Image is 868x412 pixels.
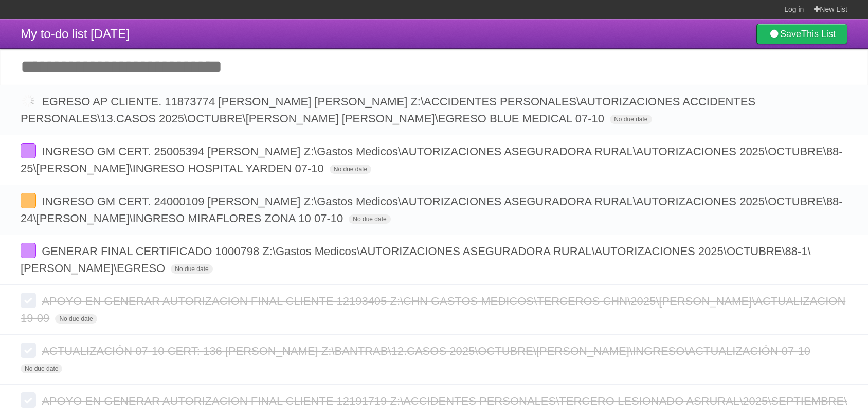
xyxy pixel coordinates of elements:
[55,314,97,324] span: No due date
[21,343,36,358] label: Done
[801,29,836,39] b: This List
[21,27,130,41] span: My to-do list [DATE]
[756,24,847,44] a: SaveThis List
[21,295,845,325] span: APOYO EN GENERAR AUTORIZACION FINAL CLIENTE 12193405 Z:\CHN GASTOS MEDICOS\TERCEROS CHN\2025\[PER...
[21,293,36,308] label: Done
[42,345,813,357] span: ACTUALIZACIÓN 07-10 CERT: 136 [PERSON_NAME] Z:\BANTRAB\12.CASOS 2025\OCTUBRE\[PERSON_NAME]\INGRES...
[330,165,371,174] span: No due date
[21,243,36,258] label: Done
[21,193,36,208] label: Done
[21,93,36,109] label: Done
[610,115,652,124] span: No due date
[349,214,390,224] span: No due date
[21,195,843,225] span: INGRESO GM CERT. 24000109 [PERSON_NAME] Z:\Gastos Medicos\AUTORIZACIONES ASEGURADORA RURAL\AUTORI...
[21,245,811,275] span: GENERAR FINAL CERTIFICADO 1000798 Z:\Gastos Medicos\AUTORIZACIONES ASEGURADORA RURAL\AUTORIZACION...
[21,364,62,373] span: No due date
[171,264,212,274] span: No due date
[21,145,843,175] span: INGRESO GM CERT. 25005394 [PERSON_NAME] Z:\Gastos Medicos\AUTORIZACIONES ASEGURADORA RURAL\AUTORI...
[21,392,36,408] label: Done
[21,143,36,158] label: Done
[21,95,755,125] span: EGRESO AP CLIENTE. 11873774 [PERSON_NAME] [PERSON_NAME] Z:\ACCIDENTES PERSONALES\AUTORIZACIONES A...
